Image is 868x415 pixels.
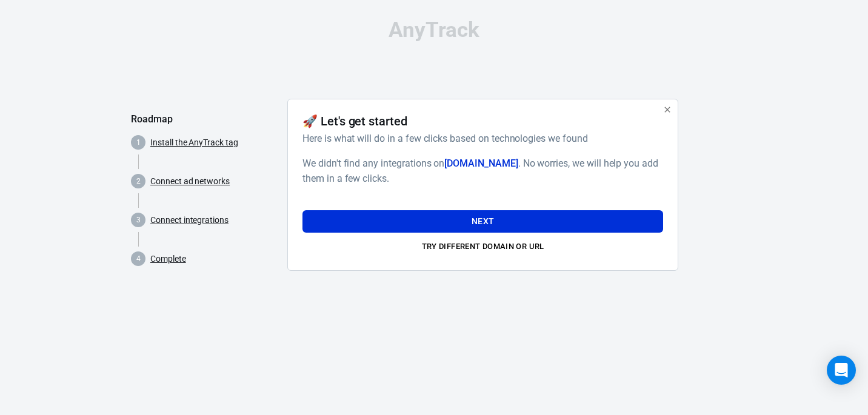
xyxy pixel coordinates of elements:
[136,254,141,263] text: 4
[136,177,141,185] text: 2
[827,356,856,385] div: Open Intercom Messenger
[150,136,238,149] a: Install the AnyTrack tag
[131,113,278,125] h5: Roadmap
[150,253,186,265] a: Complete
[444,158,518,169] span: [DOMAIN_NAME]
[302,156,663,186] h6: We didn't find any integrations on . No worries, we will help you add them in a few clicks.
[136,138,141,147] text: 1
[131,19,737,41] div: AnyTrack
[302,114,407,128] h4: 🚀 Let's get started
[136,216,141,224] text: 3
[150,175,230,188] a: Connect ad networks
[302,131,658,146] h6: Here is what will do in a few clicks based on technologies we found
[302,210,663,233] button: Next
[302,237,663,256] button: Try different domain or url
[150,214,229,227] a: Connect integrations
